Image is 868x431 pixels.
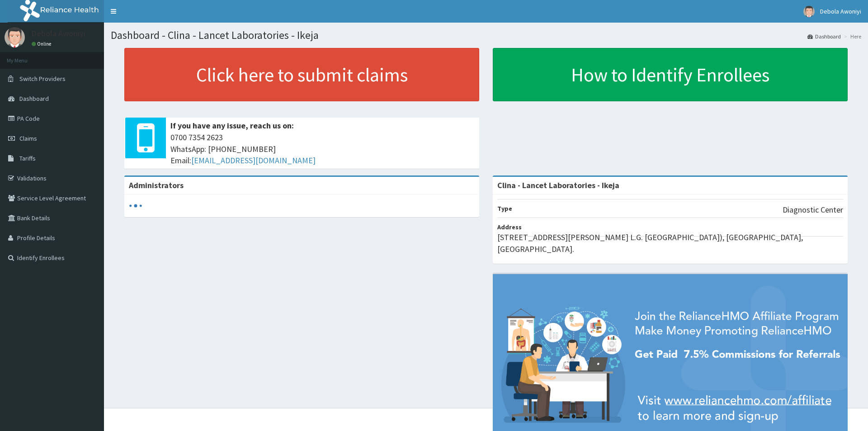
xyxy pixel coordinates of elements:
span: Tariffs [19,154,36,162]
a: Dashboard [807,33,841,40]
a: How to Identify Enrollees [493,48,848,101]
b: Type [497,204,512,213]
h1: Dashboard - Clina - Lancet Laboratories - Ikeja [111,29,861,41]
b: Administrators [129,180,184,190]
strong: Clina - Lancet Laboratories - Ikeja [497,180,619,190]
p: Diagnostic Center [783,204,843,216]
li: Here [842,33,861,40]
b: Address [497,223,522,231]
p: [STREET_ADDRESS][PERSON_NAME] L.G. [GEOGRAPHIC_DATA]), [GEOGRAPHIC_DATA], [GEOGRAPHIC_DATA]. [497,232,843,255]
span: Debola Awoniyi [820,7,861,15]
span: Dashboard [19,95,49,103]
img: User Image [5,27,25,47]
b: If you have any issue, reach us on: [170,120,294,131]
span: Switch Providers [19,75,66,83]
img: User Image [803,6,815,17]
p: Debola Awoniyi [32,29,85,38]
a: Click here to submit claims [124,48,479,101]
a: [EMAIL_ADDRESS][DOMAIN_NAME] [191,155,316,166]
svg: audio-loading [129,199,142,213]
span: Claims [19,134,37,142]
a: Online [32,41,53,47]
span: 0700 7354 2623 WhatsApp: [PHONE_NUMBER] Email: [170,132,475,166]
